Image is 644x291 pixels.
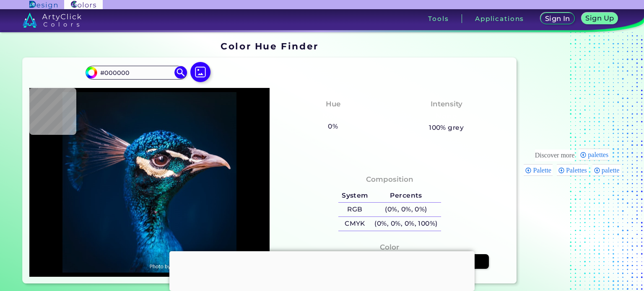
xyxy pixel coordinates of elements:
span: Palettes [566,167,589,174]
h5: System [338,189,371,203]
h5: CMYK [338,217,371,231]
h3: Applications [475,15,524,22]
h5: 100% grey [429,122,464,133]
img: logo_artyclick_colors_white.svg [23,13,82,28]
h5: Sign In [545,15,571,22]
a: Sign In [540,13,575,24]
span: palette [602,167,622,174]
div: Palette [524,164,553,176]
h4: Color [380,241,399,253]
h3: None [319,111,347,121]
img: ArtyClick Design logo [29,1,57,9]
img: icon search [174,66,187,79]
iframe: Advertisement [169,251,475,289]
h5: 0% [325,121,341,132]
h5: Sign Up [585,15,614,21]
h1: Color Hue Finder [221,40,318,52]
h5: (0%, 0%, 0%, 100%) [371,217,441,231]
span: Palette [533,167,554,174]
input: type color.. [97,67,175,78]
h4: Composition [366,173,413,185]
h5: Percents [371,189,441,203]
div: palette [592,164,621,176]
h4: Intensity [431,98,462,110]
img: img_pavlin.jpg [34,92,265,273]
h5: (0%, 0%, 0%) [371,203,441,216]
h4: Hue [326,98,340,110]
div: These are topics related to the article that might interest you [535,149,575,161]
h3: Tools [428,15,449,22]
a: Sign Up [582,13,618,24]
span: palettes [588,151,611,158]
h3: None [432,111,460,121]
div: palettes [579,149,610,160]
div: Palettes [557,164,588,176]
img: icon picture [190,62,210,82]
h5: RGB [338,203,371,216]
